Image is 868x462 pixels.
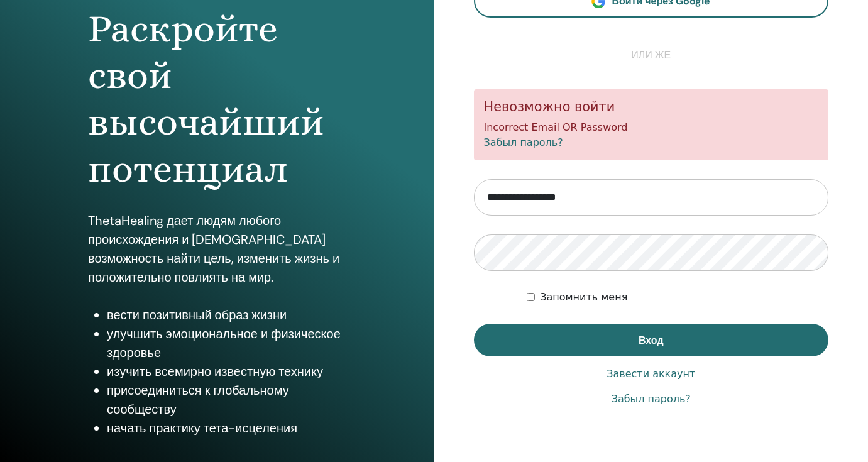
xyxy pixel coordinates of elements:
[107,381,346,419] li: присоединиться к глобальному сообществу
[484,136,563,148] a: Забыл пароль?
[107,324,346,362] li: улучшить эмоциональное и физическое здоровье
[607,366,695,382] a: Завести аккаунт
[107,419,346,437] li: начать практику тета-исцеления
[107,305,346,324] li: вести позитивный образ жизни
[540,290,627,305] label: Запомнить меня
[107,362,346,381] li: изучить всемирно известную технику
[612,392,691,407] a: Забыл пароль?
[474,324,829,356] button: Вход
[88,211,346,287] p: ThetaHealing дает людям любого происхождения и [DEMOGRAPHIC_DATA] возможность найти цель, изменит...
[474,89,829,160] div: Incorrect Email OR Password
[484,99,819,115] h5: Невозможно войти
[88,6,346,193] h1: Раскройте свой высочайший потенциал
[625,48,677,63] span: или же
[527,290,828,305] div: Keep me authenticated indefinitely or until I manually logout
[639,334,664,347] span: Вход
